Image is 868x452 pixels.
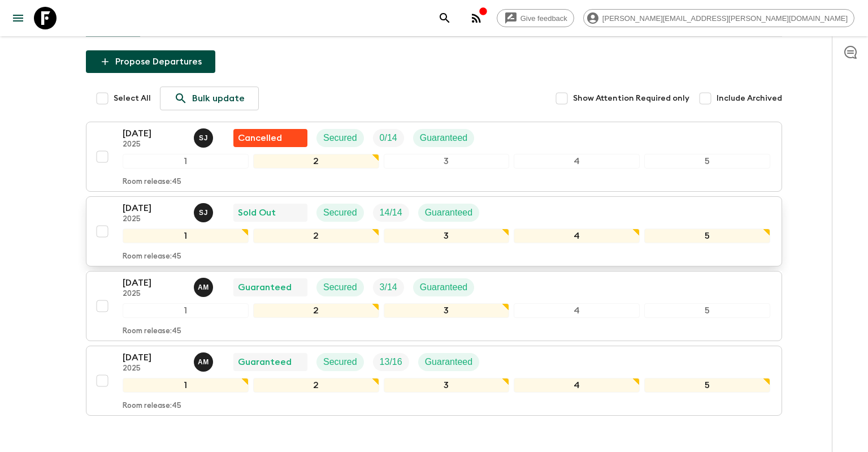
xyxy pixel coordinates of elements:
p: Sold Out [238,206,276,219]
span: Select All [114,93,151,104]
div: 5 [644,378,770,393]
button: search adventures [433,7,456,29]
div: 2 [253,378,379,393]
div: Secured [316,204,364,222]
div: 3 [384,154,510,169]
p: S J [199,134,208,143]
div: [PERSON_NAME][EMAIL_ADDRESS][PERSON_NAME][DOMAIN_NAME] [583,9,854,27]
p: Secured [323,206,357,219]
div: 3 [384,229,510,243]
p: Room release: 45 [123,252,181,261]
p: Bulk update [192,92,245,105]
a: Bulk update [160,87,259,110]
p: Guaranteed [425,355,473,369]
div: Trip Fill [373,204,409,222]
div: Trip Fill [373,129,404,147]
p: Cancelled [238,131,282,145]
button: [DATE]2025Sónia JustoSold OutSecuredTrip FillGuaranteed12345Room release:45 [86,196,782,266]
button: [DATE]2025Ana Margarida MouraGuaranteedSecuredTrip FillGuaranteed12345Room release:45 [86,271,782,341]
div: 5 [644,229,770,243]
p: Secured [323,131,357,145]
p: Guaranteed [238,355,292,369]
div: 4 [514,303,640,318]
p: [DATE] [123,201,185,215]
p: Guaranteed [420,131,468,145]
p: Guaranteed [420,281,468,294]
p: Room release: 45 [123,402,181,411]
div: 5 [644,154,770,169]
div: 1 [123,229,249,243]
span: Show Attention Required only [573,93,689,104]
span: Include Archived [717,93,782,104]
div: 2 [253,154,379,169]
div: 3 [384,303,510,318]
div: 1 [123,303,249,318]
p: A M [198,283,209,292]
div: 1 [123,154,249,169]
div: 2 [253,303,379,318]
span: Ana Margarida Moura [194,281,215,290]
button: SJ [194,128,215,148]
p: Secured [323,355,357,369]
button: [DATE]2025Sónia JustoFlash Pack cancellationSecuredTrip FillGuaranteed12345Room release:45 [86,122,782,192]
p: 3 / 14 [380,281,397,294]
button: Propose Departures [86,50,215,73]
p: 2025 [123,290,185,299]
p: [DATE] [123,276,185,290]
span: Sónia Justo [194,132,215,141]
button: AM [194,352,215,372]
p: Room release: 45 [123,327,181,336]
span: Give feedback [514,14,574,23]
div: 1 [123,378,249,393]
button: SJ [194,203,215,222]
p: Secured [323,281,357,294]
p: [DATE] [123,351,185,364]
div: Secured [316,353,364,371]
div: 4 [514,229,640,243]
div: 2 [253,229,379,243]
span: [PERSON_NAME][EMAIL_ADDRESS][PERSON_NAME][DOMAIN_NAME] [596,14,854,23]
p: 2025 [123,364,185,373]
p: 0 / 14 [380,131,397,145]
div: 4 [514,154,640,169]
div: Trip Fill [373,278,404,296]
p: 14 / 14 [380,206,402,219]
p: 13 / 16 [380,355,402,369]
span: Sónia Justo [194,206,215,216]
div: Secured [316,129,364,147]
p: A M [198,358,209,367]
div: 3 [384,378,510,393]
p: Room release: 45 [123,178,181,187]
p: [DATE] [123,127,185,140]
div: 4 [514,378,640,393]
button: [DATE]2025Ana Margarida MouraGuaranteedSecuredTrip FillGuaranteed12345Room release:45 [86,346,782,416]
p: Guaranteed [238,281,292,294]
p: Guaranteed [425,206,473,219]
p: 2025 [123,140,185,149]
span: Ana Margarida Moura [194,356,215,365]
p: S J [199,208,208,217]
button: AM [194,278,215,297]
button: menu [7,7,29,29]
div: Trip Fill [373,353,409,371]
div: 5 [644,303,770,318]
a: Give feedback [497,9,574,27]
div: Flash Pack cancellation [233,129,307,147]
div: Secured [316,278,364,296]
p: 2025 [123,215,185,224]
